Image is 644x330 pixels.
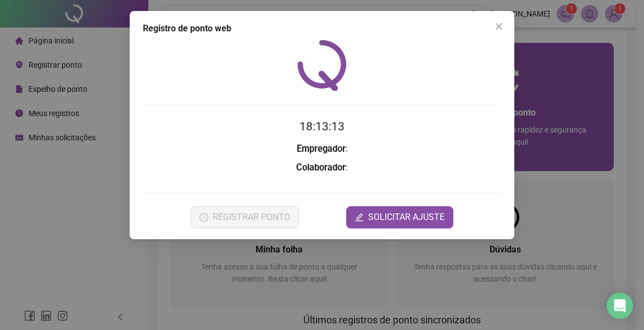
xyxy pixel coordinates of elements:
time: 18:13:13 [299,120,345,133]
button: REGISTRAR PONTO [191,206,299,228]
h3: : [143,142,501,156]
h3: : [143,161,501,175]
button: editSOLICITAR AJUSTE [346,206,453,228]
span: SOLICITAR AJUSTE [368,211,445,224]
span: close [495,22,503,31]
div: Registro de ponto web [143,22,501,35]
img: QRPoint [297,40,347,91]
strong: Colaborador [296,162,346,173]
button: Close [490,18,508,35]
span: edit [355,213,364,222]
strong: Empregador [297,144,346,154]
div: Open Intercom Messenger [607,293,633,319]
